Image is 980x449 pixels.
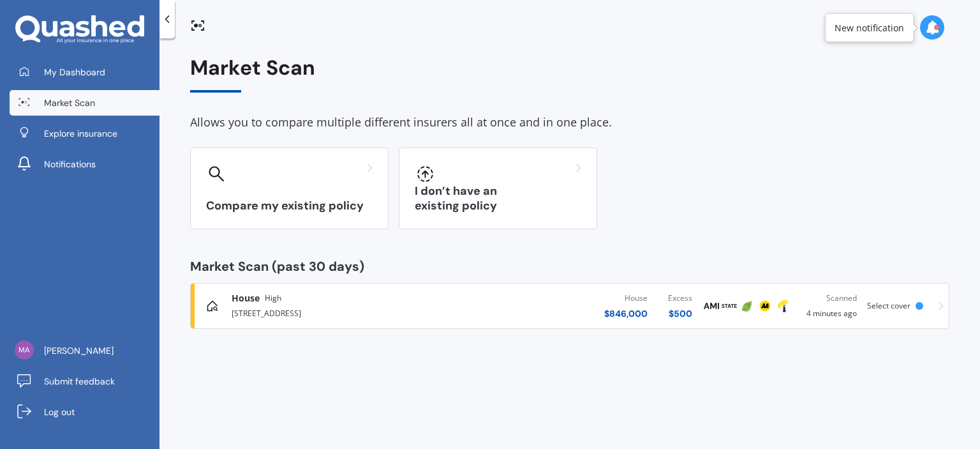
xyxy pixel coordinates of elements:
[722,298,737,314] img: State
[44,158,96,171] span: Notifications
[802,292,857,320] div: 4 minutes ago
[190,283,949,329] a: HouseHigh[STREET_ADDRESS]House$846,000Excess$500AMIStateInitioAATowerScanned4 minutes agoSelect c...
[265,292,281,305] span: High
[44,127,117,140] span: Explore insurance
[835,21,904,34] div: New notification
[10,151,160,177] a: Notifications
[604,307,648,320] div: $ 846,000
[44,406,75,418] span: Log out
[10,369,160,394] a: Submit feedback
[44,66,105,79] span: My Dashboard
[802,292,857,305] div: Scanned
[775,298,791,314] img: Tower
[190,113,949,132] div: Allows you to compare multiple different insurers all at once and in one place.
[44,344,114,357] span: [PERSON_NAME]
[10,338,160,363] a: [PERSON_NAME]
[206,199,373,213] h3: Compare my existing policy
[232,305,454,320] div: [STREET_ADDRESS]
[44,96,95,109] span: Market Scan
[10,59,160,85] a: My Dashboard
[668,292,692,305] div: Excess
[190,56,949,93] div: Market Scan
[10,121,160,146] a: Explore insurance
[44,375,115,388] span: Submit feedback
[10,90,160,116] a: Market Scan
[415,184,581,213] h3: I don’t have an existing policy
[190,260,949,273] div: Market Scan (past 30 days)
[757,298,773,314] img: AA
[704,298,719,314] img: AMI
[10,399,160,425] a: Log out
[739,298,755,314] img: Initio
[604,292,648,305] div: House
[232,292,260,305] span: House
[867,300,910,311] span: Select cover
[15,340,34,360] img: be9b06fa52b160da6e37dc4fa2c9d592
[668,307,692,320] div: $ 500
